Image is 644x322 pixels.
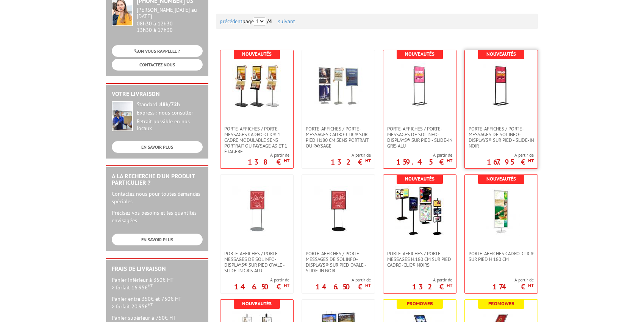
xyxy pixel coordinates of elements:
[483,186,520,236] img: Porte-affiches Cadro-Clic® sur pied H 180 cm
[220,126,293,154] a: Porte-affiches / Porte-messages Cadro-Clic® 1 cadre modulable sens portrait ou paysage A3 et 1 ét...
[248,160,289,164] p: 138 €
[302,251,375,273] a: Porte-affiches / Porte-messages de sol Info-Displays® sur pied ovale - Slide-in Noir
[365,282,371,289] sup: HT
[331,160,371,164] p: 132 €
[234,277,289,283] span: A partir de
[112,173,203,186] h2: A la recherche d'un produit particulier ?
[412,284,452,289] p: 132 €
[447,282,452,289] sup: HT
[112,209,203,224] p: Précisez vos besoins et les quantités envisagées
[220,14,534,29] div: page
[148,302,153,307] sup: HT
[395,61,444,111] img: Porte-affiches / Porte-messages de sol Info-Displays® sur pied - Slide-in Gris Alu
[528,282,534,289] sup: HT
[487,152,534,158] span: A partir de
[314,61,363,111] img: Porte-affiches / Porte-messages Cadro-Clic® sur pied H180 cm sens portrait ou paysage
[488,300,514,307] b: Promoweb
[387,251,452,268] span: Porte-affiches / Porte-messages H.180 cm SUR PIED CADRO-CLIC® NOIRS
[137,118,203,132] div: Retrait possible en nos locaux
[331,152,371,158] span: A partir de
[396,152,452,158] span: A partir de
[242,300,272,307] b: Nouveautés
[396,160,452,164] p: 159.45 €
[383,251,456,268] a: Porte-affiches / Porte-messages H.180 cm SUR PIED CADRO-CLIC® NOIRS
[112,303,153,310] span: > forfait 20.95€
[112,45,203,57] a: ON VOUS RAPPELLE ?
[112,265,203,272] h2: Frais de Livraison
[159,101,180,108] strong: 48h/72h
[112,59,203,71] a: CONTACTEZ-NOUS
[284,282,289,289] sup: HT
[486,51,516,57] b: Nouveautés
[278,18,295,25] a: suivant
[220,18,242,25] a: précédent
[412,277,452,283] span: A partir de
[407,300,433,307] b: Promoweb
[269,18,272,25] span: 4
[137,7,203,20] div: [PERSON_NAME][DATE] au [DATE]
[112,295,203,310] p: Panier entre 350€ et 750€ HT
[469,251,534,262] span: Porte-affiches Cadro-Clic® sur pied H 180 cm
[492,284,534,289] p: 174 €
[465,126,538,149] a: Porte-affiches / Porte-messages de sol Info-Displays® sur pied - Slide-in Noir
[112,234,203,245] a: EN SAVOIR PLUS
[365,157,371,164] sup: HT
[316,284,371,289] p: 146.50 €
[302,126,375,149] a: Porte-affiches / Porte-messages Cadro-Clic® sur pied H180 cm sens portrait ou paysage
[137,110,203,116] div: Express : nous consulter
[395,186,444,236] img: Porte-affiches / Porte-messages H.180 cm SUR PIED CADRO-CLIC® NOIRS
[477,61,526,111] img: Porte-affiches / Porte-messages de sol Info-Displays® sur pied - Slide-in Noir
[232,61,281,111] img: Porte-affiches / Porte-messages Cadro-Clic® 1 cadre modulable sens portrait ou paysage A3 et 1 ét...
[220,251,293,273] a: Porte-affiches / Porte-messages de sol Info-Displays® sur pied ovale - Slide-in Gris Alu
[112,141,203,153] a: EN SAVOIR PLUS
[405,51,435,57] b: Nouveautés
[387,126,452,149] span: Porte-affiches / Porte-messages de sol Info-Displays® sur pied - Slide-in Gris Alu
[447,157,452,164] sup: HT
[224,126,289,154] span: Porte-affiches / Porte-messages Cadro-Clic® 1 cadre modulable sens portrait ou paysage A3 et 1 ét...
[316,277,371,283] span: A partir de
[492,277,534,283] span: A partir de
[486,176,516,182] b: Nouveautés
[267,18,277,25] strong: /
[487,160,534,164] p: 167.95 €
[528,157,534,164] sup: HT
[306,251,371,273] span: Porte-affiches / Porte-messages de sol Info-Displays® sur pied ovale - Slide-in Noir
[242,51,272,57] b: Nouveautés
[232,186,281,236] img: Porte-affiches / Porte-messages de sol Info-Displays® sur pied ovale - Slide-in Gris Alu
[112,276,203,291] p: Panier inférieur à 350€ HT
[465,251,538,262] a: Porte-affiches Cadro-Clic® sur pied H 180 cm
[248,152,289,158] span: A partir de
[306,126,371,149] span: Porte-affiches / Porte-messages Cadro-Clic® sur pied H180 cm sens portrait ou paysage
[137,7,203,33] div: 08h30 à 12h30 13h30 à 17h30
[148,283,153,288] sup: HT
[224,251,289,273] span: Porte-affiches / Porte-messages de sol Info-Displays® sur pied ovale - Slide-in Gris Alu
[383,126,456,149] a: Porte-affiches / Porte-messages de sol Info-Displays® sur pied - Slide-in Gris Alu
[405,176,435,182] b: Nouveautés
[112,101,133,131] img: widget-livraison.jpg
[112,91,203,97] h2: Votre livraison
[112,284,153,291] span: > forfait 16.95€
[234,284,289,289] p: 146.50 €
[469,126,534,149] span: Porte-affiches / Porte-messages de sol Info-Displays® sur pied - Slide-in Noir
[137,101,203,108] div: Standard :
[112,190,203,205] p: Contactez-nous pour toutes demandes spéciales
[314,186,363,236] img: Porte-affiches / Porte-messages de sol Info-Displays® sur pied ovale - Slide-in Noir
[284,157,289,164] sup: HT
